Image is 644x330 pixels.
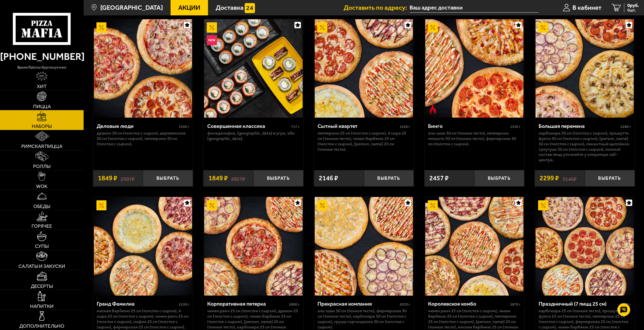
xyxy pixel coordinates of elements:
[245,3,255,13] img: 15daf4d41897b9f0e9f617042186c801.svg
[33,104,51,109] span: Пицца
[428,22,438,32] img: Акционный
[344,4,410,11] span: Доставить по адресу:
[30,304,54,309] span: Напитки
[585,170,635,186] button: Выбрать
[204,19,302,118] img: Совершенная классика
[207,200,217,210] img: Акционный
[424,197,524,295] a: АкционныйКоролевское комбо
[32,224,52,229] span: Горячее
[539,300,619,307] div: Праздничный (7 пицц 25 см)
[207,22,217,32] img: Акционный
[179,302,189,307] span: 2130 г
[207,123,290,129] div: Совершенная классика
[96,22,106,32] img: Акционный
[31,284,53,289] span: Десерты
[510,125,521,129] span: 1530 г
[364,170,414,186] button: Выбрать
[231,175,245,182] s: 2057 ₽
[536,197,634,295] img: Праздничный (7 пицц 25 см)
[318,130,410,152] p: Пепперони 25 см (толстое с сыром), 4 сыра 25 см (тонкое тесто), Чикен Барбекю 25 см (толстое с сы...
[32,124,52,129] span: Наборы
[539,123,619,129] div: Большая перемена
[204,197,302,295] img: Корпоративная пятерка
[318,308,410,330] p: Аль-Шам 30 см (тонкое тесто), Фермерская 30 см (тонкое тесто), Карбонара 30 см (толстое с сыром),...
[19,324,64,328] span: Дополнительно
[37,84,47,89] span: Хит
[93,19,193,118] a: АкционныйДеловые люди
[428,104,438,114] img: Острое блюдо
[96,200,106,210] img: Акционный
[627,8,639,12] span: 0 шт.
[314,197,414,295] a: АкционныйПрекрасная компания
[410,3,538,13] input: Ваш адрес доставки
[203,19,303,118] a: АкционныйНовинкаСовершенная классика
[429,175,449,182] span: 2457 ₽
[627,3,639,8] span: 0 руб.
[538,22,548,32] img: Акционный
[315,197,413,295] img: Прекрасная компания
[428,200,438,210] img: Акционный
[539,130,631,163] p: Карбонара 30 см (толстое с сыром), Прошутто Фунги 30 см (толстое с сыром), [PERSON_NAME] 30 см (т...
[33,204,50,209] span: Обеды
[428,300,509,307] div: Королевское комбо
[143,170,193,186] button: Выбрать
[536,19,634,118] img: Большая перемена
[428,123,509,129] div: Бинго
[33,164,51,169] span: Роллы
[410,3,538,13] span: Ленинградская область, Всеволожский район, Мурино, Воронцовский бульвар, 17
[317,22,327,32] img: Акционный
[314,19,414,118] a: АкционныйСытный квартет
[428,130,521,147] p: Аль-Шам 30 см (тонкое тесто), Пепперони Пиканто 30 см (тонкое тесто), Фермерская 30 см (толстое с...
[216,4,244,11] span: Доставка
[121,175,135,182] s: 2507 ₽
[97,308,189,330] p: Мясная Барбекю 25 см (толстое с сыром), 4 сыра 25 см (толстое с сыром), Чикен Ранч 25 см (толстое...
[179,125,189,129] span: 1930 г
[207,300,288,307] div: Корпоративная пятерка
[572,4,601,11] span: В кабинет
[36,184,47,189] span: WOK
[93,197,193,295] a: АкционныйГранд Фамилиа
[425,19,523,118] img: Бинго
[400,302,410,307] span: 2070 г
[18,264,65,269] span: Салаты и закуски
[94,197,192,295] img: Гранд Фамилиа
[474,170,524,186] button: Выбрать
[540,175,559,182] span: 2299 ₽
[317,200,327,210] img: Акционный
[315,19,413,118] img: Сытный квартет
[562,175,577,182] s: 3146 ₽
[203,197,303,295] a: АкционныйКорпоративная пятерка
[207,130,300,141] p: Филадельфия, [GEOGRAPHIC_DATA] в угре, Эби [GEOGRAPHIC_DATA].
[35,244,49,249] span: Супы
[253,170,303,186] button: Выбрать
[400,125,410,129] span: 1520 г
[425,197,523,295] img: Королевское комбо
[207,35,217,45] img: Новинка
[178,4,200,11] span: Акции
[620,125,631,129] span: 2280 г
[319,175,338,182] span: 2146 ₽
[94,19,192,118] img: Деловые люди
[535,19,635,118] a: АкционныйБольшая перемена
[318,300,398,307] div: Прекрасная компания
[318,123,398,129] div: Сытный квартет
[97,130,189,147] p: Дракон 30 см (толстое с сыром), Деревенская 30 см (толстое с сыром), Пепперони 30 см (толстое с с...
[538,200,548,210] img: Акционный
[289,302,300,307] span: 2000 г
[291,125,300,129] span: 717 г
[209,175,228,182] span: 1849 ₽
[21,144,62,149] span: Римская пицца
[100,4,163,11] span: [GEOGRAPHIC_DATA]
[98,175,117,182] span: 1849 ₽
[97,300,177,307] div: Гранд Фамилиа
[424,19,524,118] a: АкционныйОстрое блюдоБинго
[535,197,635,295] a: АкционныйПраздничный (7 пицц 25 см)
[97,123,177,129] div: Деловые люди
[510,302,521,307] span: 2870 г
